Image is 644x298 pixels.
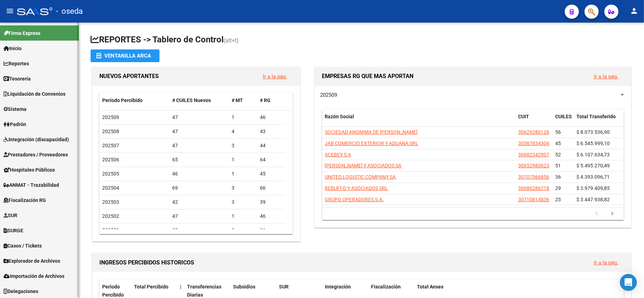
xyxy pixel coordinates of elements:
[99,73,159,79] span: NUEVOS APORTANTES
[56,4,83,19] span: - oseda
[232,198,254,206] div: 3
[172,170,226,178] div: 46
[172,127,226,136] div: 47
[172,97,211,103] span: # CUILES Nuevos
[99,93,169,108] datatable-header-cell: Período Percibido
[99,259,194,266] span: INGRESOS PERCIBIDOS HISTORICOS
[169,93,229,108] datatable-header-cell: # CUILES Nuevos
[4,44,22,52] span: Inicio
[518,114,529,119] span: CUIT
[577,185,610,191] span: $ 3.979.409,85
[96,49,154,62] div: Ventanilla ARCA
[260,226,283,234] div: 36
[232,142,254,150] div: 3
[322,109,516,132] datatable-header-cell: Razón Social
[102,213,119,219] span: 202502
[102,227,119,233] span: 202501
[232,127,254,136] div: 4
[630,7,638,15] mat-icon: person
[553,109,574,132] datatable-header-cell: CUILES
[417,284,443,290] span: Total Anses
[577,163,610,168] span: $ 5.495.270,49
[4,227,23,234] span: SURGE
[577,114,616,119] span: Total Transferido
[4,257,60,265] span: Explorador de Archivos
[172,184,226,192] div: 69
[4,151,68,159] span: Prestadores / Proveedores
[556,163,561,168] span: 51
[4,136,69,143] span: Integración (discapacidad)
[556,129,561,135] span: 56
[102,171,119,177] span: 202505
[102,185,119,191] span: 202504
[325,185,388,191] span: REBUFFO Y ASOCIADOS SRL
[187,284,221,298] span: Transferencias Diarias
[257,93,285,108] datatable-header-cell: # RG
[180,284,181,290] span: |
[4,181,59,189] span: ANMAT - Trazabilidad
[325,197,384,202] span: GRUPO OPERADORES S.A.
[102,284,124,298] span: Período Percibido
[279,284,289,290] span: SUR
[102,199,119,205] span: 202503
[260,184,283,192] div: 66
[577,152,610,157] span: $ 6.107.634,73
[102,129,119,134] span: 202508
[233,284,255,290] span: Subsidios
[577,141,610,146] span: $ 6.545.999,10
[260,127,283,136] div: 43
[325,284,351,290] span: Integración
[577,174,610,180] span: $ 4.393.096,71
[518,197,550,202] span: 30710814836
[518,185,550,191] span: 30686286718
[4,242,42,250] span: Casos / Tickets
[257,70,293,83] button: Ir a la pág.
[102,143,119,148] span: 202507
[516,109,553,132] datatable-header-cell: CUIT
[260,170,283,178] div: 45
[229,93,257,108] datatable-header-cell: # MT
[102,157,119,162] span: 202506
[518,152,550,157] span: 30682342907
[518,174,550,180] span: 30707566856
[325,141,419,146] span: JAB COMERCIO EXTERIOR Y ADUANA SRL
[6,7,14,15] mat-icon: menu
[606,210,619,218] a: go to next page
[556,141,561,146] span: 45
[590,210,604,218] a: go to previous page
[4,211,17,219] span: SUR
[518,129,550,135] span: 30629280126
[232,97,243,103] span: # MT
[574,109,623,132] datatable-header-cell: Total Transferido
[325,163,402,168] span: [PERSON_NAME] Y ASOCIADOS SA
[232,170,254,178] div: 1
[620,274,637,291] div: Open Intercom Messenger
[588,256,624,269] button: Ir a la pág.
[232,113,254,121] div: 1
[232,212,254,220] div: 1
[556,197,561,202] span: 23
[102,97,143,103] span: Período Percibido
[325,129,418,135] span: SOCIEDAD ANONIMA DE [PERSON_NAME]
[172,156,226,164] div: 65
[4,272,64,280] span: Importación de Archivos
[224,37,239,44] span: (alt+t)
[588,70,624,83] button: Ir a la pág.
[260,142,283,150] div: 44
[371,284,401,290] span: Fiscalización
[518,141,550,146] span: 30587834304
[556,174,561,180] span: 36
[232,156,254,164] div: 1
[4,287,38,295] span: Delegaciones
[260,97,271,103] span: # RG
[232,226,254,234] div: 3
[4,166,55,174] span: Hospitales Públicos
[577,197,610,202] span: $ 3.447.938,82
[518,163,550,168] span: 30652980623
[172,142,226,150] div: 47
[260,113,283,121] div: 46
[325,152,351,157] span: ACEBEY S A
[320,92,337,98] span: 202509
[263,73,287,80] a: Ir a la pág.
[172,226,226,234] div: 39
